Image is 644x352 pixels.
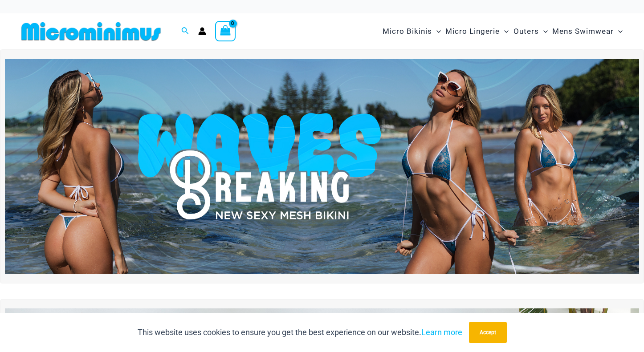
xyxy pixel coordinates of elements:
span: Menu Toggle [500,20,509,43]
span: Outers [514,20,539,43]
span: Menu Toggle [614,20,623,43]
a: Search icon link [181,26,189,37]
span: Menu Toggle [539,20,548,43]
a: OutersMenu ToggleMenu Toggle [511,18,550,45]
span: Micro Lingerie [445,20,500,43]
a: View Shopping Cart, empty [215,21,236,41]
p: This website uses cookies to ensure you get the best experience on our website. [138,326,462,339]
a: Account icon link [198,27,206,35]
nav: Site Navigation [379,16,626,46]
button: Accept [469,322,507,343]
span: Mens Swimwear [552,20,614,43]
a: Learn more [421,328,462,337]
a: Micro BikinisMenu ToggleMenu Toggle [380,18,443,45]
img: MM SHOP LOGO FLAT [18,21,164,41]
span: Menu Toggle [432,20,441,43]
a: Mens SwimwearMenu ToggleMenu Toggle [550,18,625,45]
span: Micro Bikinis [383,20,432,43]
a: Micro LingerieMenu ToggleMenu Toggle [443,18,511,45]
img: Waves Breaking Ocean Bikini Pack [5,59,639,274]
